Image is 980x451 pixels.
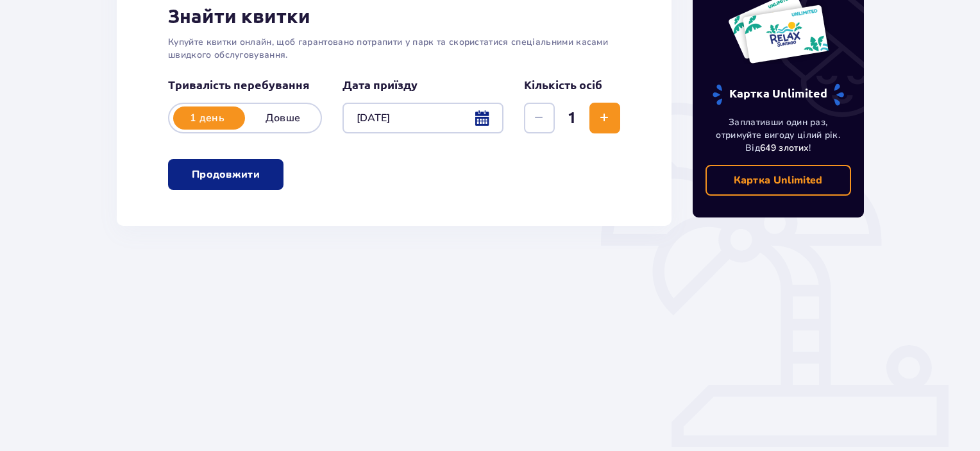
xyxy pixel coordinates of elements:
[524,77,602,92] p: Кількість осіб
[705,116,852,155] p: Заплативши один раз, отримуйте вигоду цілий рік. Від !
[734,173,823,187] p: Картка Unlimited
[192,167,260,182] p: Продовжити
[342,77,418,92] p: Дата приїзду
[168,77,322,92] p: Тривалість перебування
[245,111,321,125] p: Довше
[760,142,809,154] span: 649 злотих
[168,4,620,28] h2: Знайти квитки
[589,103,620,133] button: Збільшити
[168,159,283,190] button: Продовжити
[524,103,555,133] button: Зменшити
[711,83,845,106] p: Картка Unlimited
[169,111,245,125] p: 1 день
[557,108,587,128] span: 1
[168,36,620,62] p: Купуйте квитки онлайн, щоб гарантовано потрапити у парк та скористатися спеціальними касами швидк...
[705,165,852,196] a: Картка Unlimited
